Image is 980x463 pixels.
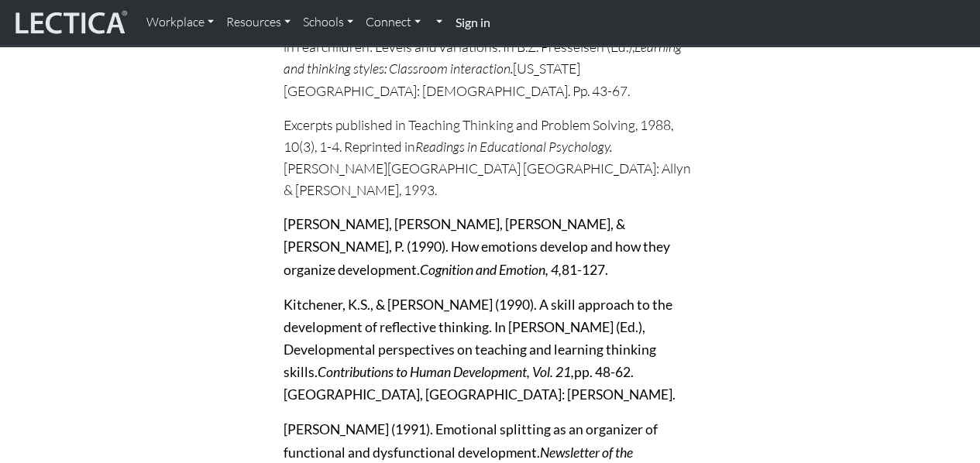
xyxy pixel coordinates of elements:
strong: Sign in [455,15,490,29]
strong: Cognition and Emotion, 4, [420,262,562,278]
strong: Kitchener, K.S., & [PERSON_NAME] (1990). A skill approach to the development of reflective thinki... [284,297,672,380]
p: Excerpts published in Teaching Thinking and Problem Solving, 1988, 10(3), 1-4. Reprinted in [PERS... [284,114,697,201]
a: Workplace [140,6,220,39]
img: lecticalive [12,9,128,38]
strong: [PERSON_NAME] (1991). Emotional splitting as an organizer of functional and dysfunctional develop... [284,421,658,460]
strong: 81-127. [562,262,608,278]
strong: [PERSON_NAME], [PERSON_NAME], [PERSON_NAME], & [PERSON_NAME], P. (1990). How emotions develop and... [284,216,670,277]
i: Readings in Educational Psychology. [415,138,612,155]
a: Connect [359,6,427,39]
a: Sign in [449,6,496,39]
a: Schools [297,6,359,39]
strong: Contributions to Human Development, Vol. 21, [318,364,574,380]
p: [PERSON_NAME], & [PERSON_NAME] (1990). Cognitive development in real children: Levels and variati... [284,14,697,101]
a: Resources [220,6,297,39]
